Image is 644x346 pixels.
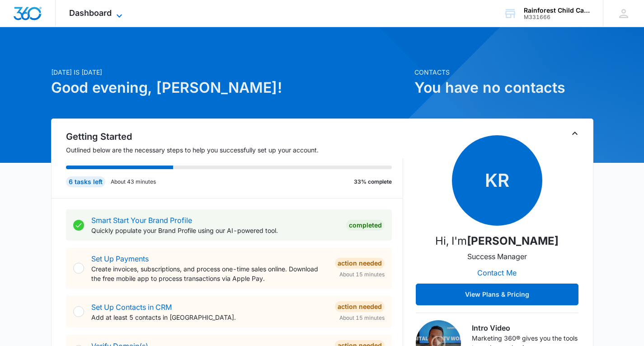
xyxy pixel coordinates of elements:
[339,270,385,279] span: About 15 minutes
[66,145,403,155] p: Outlined below are the necessary steps to help you successfully set up your account.
[346,220,385,231] div: Completed
[435,233,559,249] p: Hi, I'm
[91,254,149,263] a: Set Up Payments
[91,226,339,235] p: Quickly populate your Brand Profile using our AI-powered tool.
[452,135,542,226] span: KR
[416,284,578,305] button: View Plans & Pricing
[414,67,593,77] p: Contacts
[468,262,526,284] button: Contact Me
[472,322,578,333] h3: Intro Video
[339,314,385,322] span: About 15 minutes
[569,128,580,139] button: Toggle Collapse
[91,313,328,322] p: Add at least 5 contacts in [GEOGRAPHIC_DATA].
[91,264,328,283] p: Create invoices, subscriptions, and process one-time sales online. Download the free mobile app t...
[69,8,112,18] span: Dashboard
[335,258,385,269] div: Action Needed
[66,130,403,143] h2: Getting Started
[524,14,590,20] div: account id
[467,234,559,247] strong: [PERSON_NAME]
[414,77,593,99] h1: You have no contacts
[111,178,156,186] p: About 43 minutes
[91,303,172,312] a: Set Up Contacts in CRM
[51,77,409,99] h1: Good evening, [PERSON_NAME]!
[524,7,590,14] div: account name
[335,301,385,312] div: Action Needed
[51,67,409,77] p: [DATE] is [DATE]
[66,176,105,187] div: 6 tasks left
[467,251,527,262] p: Success Manager
[91,216,192,225] a: Smart Start Your Brand Profile
[354,178,392,186] p: 33% complete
